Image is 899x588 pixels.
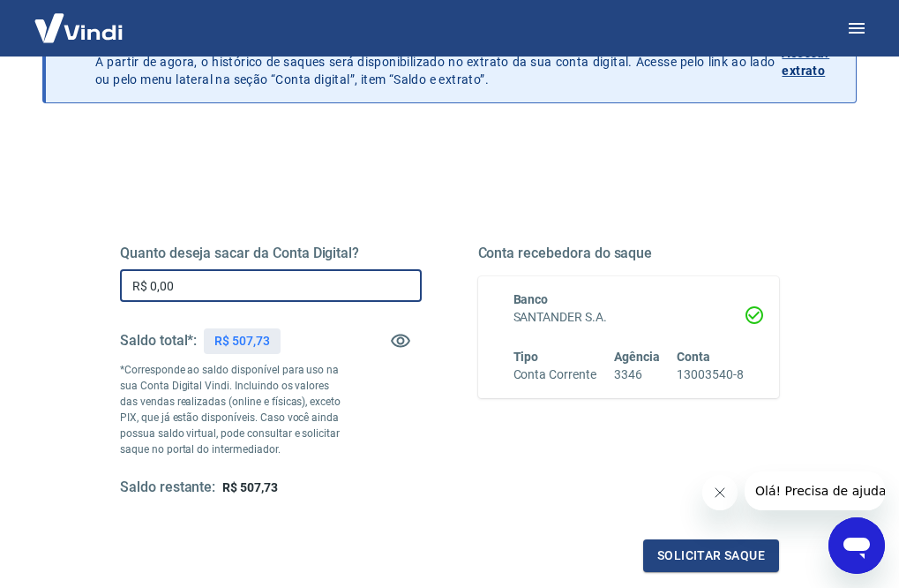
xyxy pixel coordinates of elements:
[513,308,745,327] h6: SANTANDER S.A.
[782,44,842,79] p: Acessar extrato
[782,35,842,88] a: Acessar extrato
[614,350,660,364] span: Agência
[120,479,215,497] h5: Saldo restante:
[677,366,744,384] h6: 13003540-8
[214,332,270,351] p: R$ 507,73
[222,480,278,494] span: R$ 507,73
[513,366,596,384] h6: Conta Corrente
[513,292,549,306] span: Banco
[828,517,885,574] iframe: Botão para abrir a janela de mensagens
[478,245,780,262] h5: Conta recebedora do saque
[702,475,738,510] iframe: Fechar mensagem
[120,362,346,457] p: *Corresponde ao saldo disponível para uso na sua Conta Digital Vindi. Incluindo os valores das ve...
[614,366,660,384] h6: 3346
[120,245,422,262] h5: Quanto deseja sacar da Conta Digital?
[120,332,197,350] h5: Saldo total*:
[643,539,779,572] button: Solicitar saque
[513,350,539,364] span: Tipo
[11,12,148,26] span: Olá! Precisa de ajuda?
[745,471,885,510] iframe: Mensagem da empresa
[95,35,775,88] p: A partir de agora, o histórico de saques será disponibilizado no extrato da sua conta digital. Ac...
[677,350,710,364] span: Conta
[21,1,136,55] img: Vindi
